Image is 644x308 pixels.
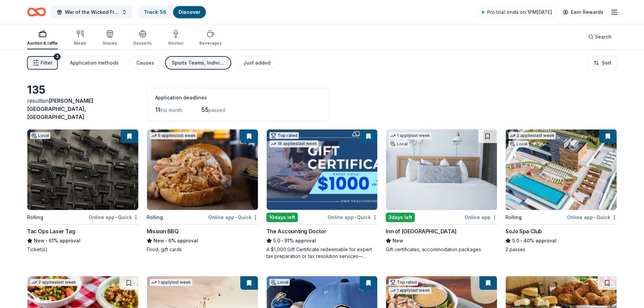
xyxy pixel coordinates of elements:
[512,237,519,245] span: 5.0
[266,237,378,245] div: 91% approval
[266,129,378,260] a: Image for The Accounting DoctorTop rated18 applieslast week10days leftOnline app•QuickThe Account...
[386,213,415,222] div: 3 days left
[153,237,164,245] span: New
[74,27,86,49] button: Meals
[155,106,160,113] span: 11
[386,246,497,253] div: Gift certificates, accommodation packages
[102,27,117,49] button: Snacks
[27,97,139,121] div: results
[583,30,617,44] button: Search
[208,213,258,221] div: Online app Quick
[559,6,607,18] a: Earn Rewards
[63,56,124,70] button: Application methods
[269,279,290,286] div: Local
[602,59,611,67] span: Sort
[389,279,418,286] div: Top rated
[269,140,318,147] div: 18 applies last week
[389,132,431,139] div: 1 apply last week
[273,237,280,245] span: 5.0
[102,41,117,46] div: Snacks
[487,8,552,16] span: Pro trial ends on 1PM[DATE]
[165,238,167,243] span: •
[386,129,497,210] img: Image for Inn of Cape May
[386,227,456,235] div: Inn of [GEOGRAPHIC_DATA]
[168,27,183,49] button: Alcohol
[147,213,163,221] div: Rolling
[30,132,50,139] div: Local
[133,41,152,46] div: Desserts
[129,56,160,70] button: Causes
[144,9,166,15] a: Track· 56
[41,59,52,67] span: Filter
[34,237,45,245] span: New
[281,238,283,243] span: •
[269,132,299,139] div: Top rated
[505,246,617,253] div: 2 passes
[27,213,43,221] div: Rolling
[74,41,86,46] div: Meals
[54,53,61,60] div: 3
[116,215,117,220] span: •
[27,4,46,20] a: Home
[147,129,258,253] a: Image for Mission BBQ5 applieslast weekRollingOnline app•QuickMission BBQNew•6% approvalFood, gif...
[464,213,497,221] div: Online app
[160,107,182,113] span: this month
[165,56,231,70] button: Sports Teams, Individuals, Schools
[27,97,93,120] span: in
[27,246,139,253] div: Ticket(s)
[235,215,237,220] span: •
[150,132,197,139] div: 5 applies last week
[51,5,133,19] button: War of the Wicked Friendly 10uC
[237,56,276,70] button: Just added
[155,94,320,102] div: Application deadlines
[178,9,200,15] a: Discover
[46,238,47,243] span: •
[505,227,542,235] div: SoJo Spa Club
[27,129,139,253] a: Image for Tac Ops Laser TagLocalRollingOnline app•QuickTac Ops Laser TagNew•61% approvalTicket(s)
[389,141,409,147] div: Local
[588,56,617,70] button: Sort
[392,237,403,245] span: New
[328,213,378,221] div: Online app Quick
[89,213,139,221] div: Online app Quick
[147,129,258,210] img: Image for Mission BBQ
[147,237,258,245] div: 6% approval
[355,215,356,220] span: •
[138,5,207,19] button: Track· 56Discover
[27,227,75,235] div: Tac Ops Laser Tag
[594,215,595,220] span: •
[478,7,556,18] a: Pro trial ends on 1PM[DATE]
[65,8,119,16] span: War of the Wicked Friendly 10uC
[201,106,209,113] span: 55
[505,129,617,253] a: Image for SoJo Spa Club2 applieslast weekLocalRollingOnline app•QuickSoJo Spa Club5.0•40% approva...
[70,59,119,67] div: Application methods
[209,107,225,113] span: passed
[386,129,497,253] a: Image for Inn of Cape May1 applylast weekLocal3days leftOnline appInn of [GEOGRAPHIC_DATA]NewGift...
[27,41,58,46] div: Auction & raffle
[27,56,58,70] button: Filter3
[266,246,378,260] div: A $1,000 Gift Certificate redeemable for expert tax preparation or tax resolution services—recipi...
[243,59,270,67] div: Just added
[27,83,139,97] div: 135
[172,59,226,67] div: Sports Teams, Individuals, Schools
[267,129,378,210] img: Image for The Accounting Doctor
[505,213,522,221] div: Rolling
[595,33,612,41] span: Search
[199,41,222,46] div: Beverages
[147,246,258,253] div: Food, gift cards
[27,97,93,120] span: [PERSON_NAME][GEOGRAPHIC_DATA], [GEOGRAPHIC_DATA]
[150,279,192,286] div: 1 apply last week
[521,238,522,243] span: •
[506,129,617,210] img: Image for SoJo Spa Club
[133,27,152,49] button: Desserts
[147,227,179,235] div: Mission BBQ
[508,141,529,147] div: Local
[266,213,298,222] div: 10 days left
[30,279,77,286] div: 2 applies last week
[505,237,617,245] div: 40% approval
[27,129,138,210] img: Image for Tac Ops Laser Tag
[389,287,431,294] div: 1 apply last week
[199,27,222,49] button: Beverages
[168,41,183,46] div: Alcohol
[567,213,617,221] div: Online app Quick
